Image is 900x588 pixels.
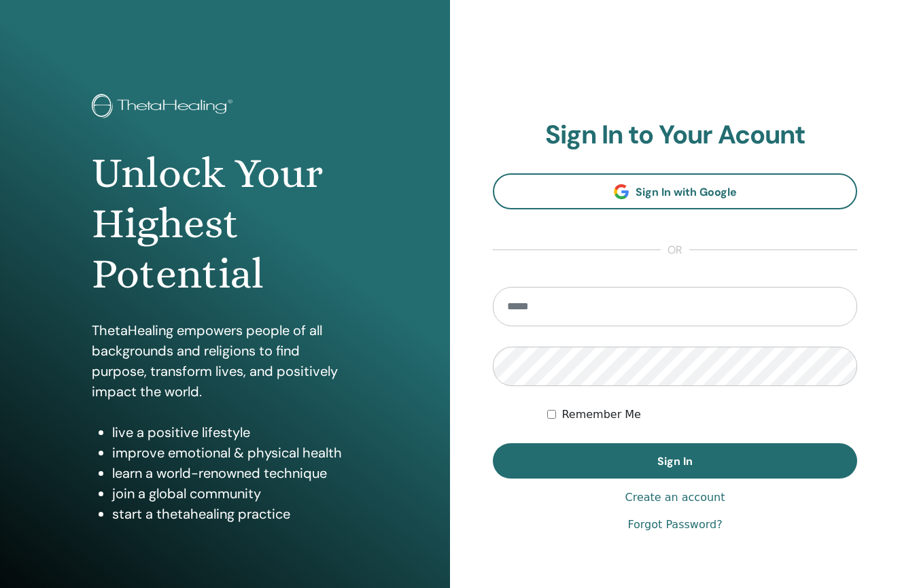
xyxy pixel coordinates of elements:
a: Forgot Password? [627,517,722,533]
span: Sign In [657,454,693,468]
li: live a positive lifestyle [112,422,358,443]
label: Remember Me [561,407,641,423]
h2: Sign In to Your Acount [493,120,857,151]
li: start a thetahealing practice [112,504,358,524]
h1: Unlock Your Highest Potential [92,148,358,300]
p: ThetaHealing empowers people of all backgrounds and religions to find purpose, transform lives, a... [92,320,358,402]
li: learn a world-renowned technique [112,463,358,483]
li: join a global community [112,483,358,504]
span: Sign In with Google [636,185,737,199]
span: or [661,242,689,258]
button: Sign In [493,443,857,479]
div: Keep me authenticated indefinitely or until I manually logout [547,407,857,423]
li: improve emotional & physical health [112,443,358,463]
a: Create an account [625,489,725,506]
a: Sign In with Google [493,173,857,209]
